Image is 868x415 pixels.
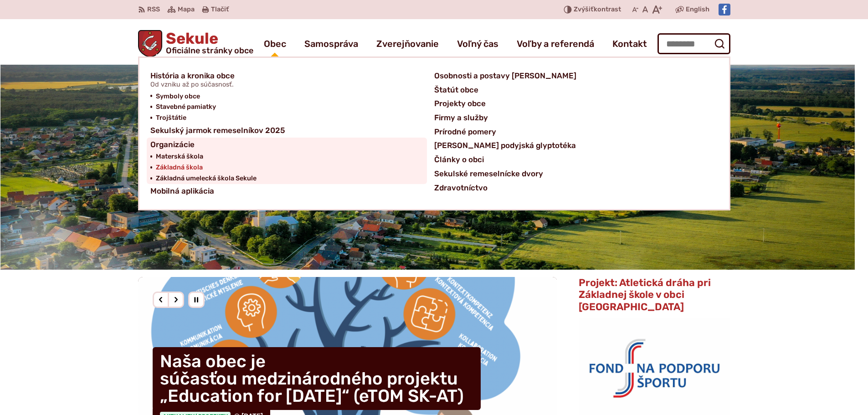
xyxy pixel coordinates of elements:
[156,102,423,113] a: Stavebné pamiatky
[457,31,498,56] a: Voľný čas
[434,83,707,97] a: Štatút obce
[156,173,257,184] span: Základná umelecká škola Sekule
[156,91,423,102] a: Symboly obce
[434,125,707,139] a: Prírodné pomery
[156,151,203,162] span: Materská škola
[574,5,594,13] span: Zvýšiť
[156,102,216,113] span: Stavebné pamiatky
[147,4,160,15] span: RSS
[150,123,285,138] span: Sekulský jarmok remeselníkov 2025
[434,181,488,195] span: Zdravotníctvo
[612,31,647,56] a: Kontakt
[434,83,478,97] span: Štatút obce
[138,30,163,57] img: Prejsť na domovskú stránku
[150,81,235,88] span: Od vzniku až po súčasnosť.
[434,125,496,139] span: Prírodné pomery
[150,138,423,152] a: Organizácie
[156,162,423,173] a: Základná škola
[434,69,576,83] span: Osobnosti a postavy [PERSON_NAME]
[434,181,707,195] a: Zdravotníctvo
[434,97,707,111] a: Projekty obce
[434,153,484,167] span: Články o obci
[376,31,439,56] a: Zverejňovanie
[150,69,235,91] span: História a kronika obce
[434,97,486,111] span: Projekty obce
[156,162,203,173] span: Základná škola
[434,111,707,125] a: Firmy a služby
[434,138,576,153] span: [PERSON_NAME] podyjská glyptotéka
[304,31,358,56] a: Samospráva
[686,4,709,15] span: English
[156,151,423,162] a: Materská škola
[150,69,423,91] a: História a kronika obceOd vzniku až po súčasnosť.
[517,31,594,56] a: Voľby a referendá
[150,184,423,198] a: Mobilná aplikácia
[168,292,184,308] div: Nasledujúci slajd
[579,277,711,313] span: Projekt: Atletická dráha pri Základnej škole v obci [GEOGRAPHIC_DATA]
[138,30,254,57] a: Logo Sekule, prejsť na domovskú stránku.
[264,31,286,56] a: Obec
[188,292,205,308] div: Pozastaviť pohyb slajdera
[434,153,707,167] a: Články o obci
[150,123,423,138] a: Sekulský jarmok remeselníkov 2025
[166,46,253,55] span: Oficiálne stránky obce
[574,6,621,14] span: kontrast
[719,4,730,15] img: Prejsť na Facebook stránku
[150,184,214,198] span: Mobilná aplikácia
[156,113,186,123] span: Trojštátie
[434,69,707,83] a: Osobnosti a postavy [PERSON_NAME]
[153,347,481,410] h4: Naša obec je súčasťou medzinárodného projektu „Education for [DATE]“ (eTOM SK-AT)
[434,138,707,153] a: [PERSON_NAME] podyjská glyptotéka
[434,167,543,181] span: Sekulské remeselnícke dvory
[156,113,423,123] a: Trojštátie
[434,167,707,181] a: Sekulské remeselnícke dvory
[162,31,253,55] h1: Sekule
[211,6,229,14] span: Tlačiť
[684,4,711,15] a: English
[156,173,423,184] a: Základná umelecká škola Sekule
[150,138,195,152] span: Organizácie
[153,292,169,308] div: Predošlý slajd
[156,91,200,102] span: Symboly obce
[434,111,488,125] span: Firmy a služby
[178,4,195,15] span: Mapa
